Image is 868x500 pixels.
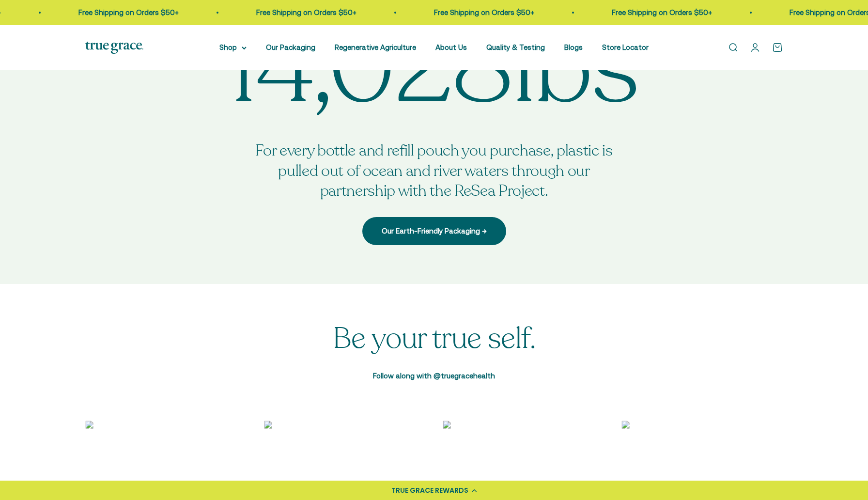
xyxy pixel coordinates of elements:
[219,42,247,53] summary: Shop
[335,43,416,51] a: Regenerative Agriculture
[256,8,356,16] a: Free Shipping on Orders $50+
[373,370,495,382] p: Follow along with @truegracehealth
[78,8,179,16] a: Free Shipping on Orders $50+
[391,485,468,496] div: TRUE GRACE REWARDS
[266,43,315,51] a: Our Packaging
[362,217,506,245] a: Our Earth-Friendly Packaging →
[564,43,583,51] a: Blogs
[602,43,649,51] a: Store Locator
[435,43,467,51] a: About Us
[612,8,712,16] a: Free Shipping on Orders $50+
[252,141,616,202] h3: For every bottle and refill pouch you purchase, plastic is pulled out of ocean and river waters t...
[486,43,545,51] a: Quality & Testing
[434,8,534,16] a: Free Shipping on Orders $50+
[333,323,535,355] p: Be your true self.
